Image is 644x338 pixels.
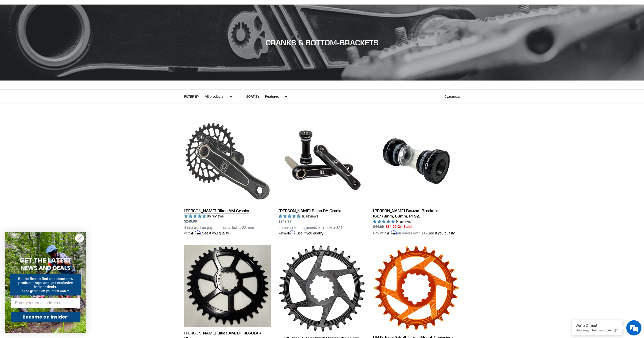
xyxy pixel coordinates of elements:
div: We're Online! [576,324,619,328]
input: Enter your email address [11,298,80,308]
span: *And get $10 off your first order* [22,289,69,293]
button: Become an Insider! [11,312,80,322]
label: Filter by [184,94,199,99]
label: Sort by [246,94,259,99]
span: Be the first to find out about new product drops and get exclusive insider deals. [18,277,73,289]
span: NEWS AND DEALS [21,264,71,272]
span: 9 products [445,95,460,98]
p: How may I help you today? [576,328,619,332]
span: CRANKS & BOTTOM-BRACKETS [266,38,378,47]
button: Close dialog [75,234,84,243]
span: GET THE LATEST [19,256,72,265]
